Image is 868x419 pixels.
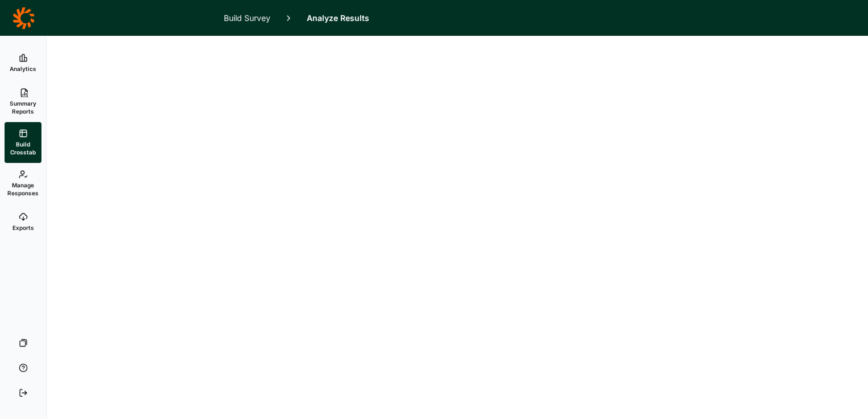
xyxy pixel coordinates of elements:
[9,99,37,115] span: Summary Reports
[10,65,36,73] span: Analytics
[9,140,37,156] span: Build Crosstab
[5,45,41,81] a: Analytics
[12,224,34,232] span: Exports
[5,81,41,122] a: Summary Reports
[5,122,41,163] a: Build Crosstab
[7,181,39,197] span: Manage Responses
[5,163,41,204] a: Manage Responses
[5,204,41,240] a: Exports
